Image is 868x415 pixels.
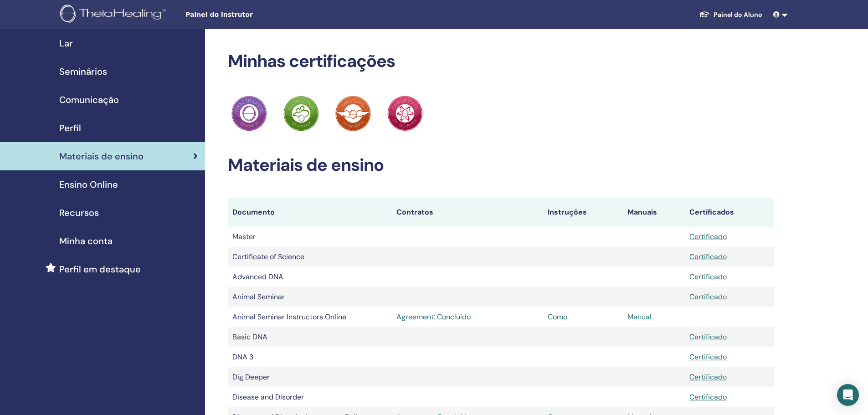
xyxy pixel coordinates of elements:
a: Manual [627,312,652,322]
td: Master [228,227,392,247]
span: Ensino Online [59,178,118,191]
span: Perfil em destaque [59,262,141,276]
h2: Minhas certificações [228,51,774,72]
td: Animal Seminar [228,287,392,307]
td: Dig Deeper [228,367,392,387]
span: Minha conta [59,234,113,248]
a: Certificado [689,332,727,342]
img: Practitioner [387,96,423,131]
th: Instruções [543,198,622,227]
img: Practitioner [283,96,319,131]
img: graduation-cap-white.svg [699,10,710,18]
a: Certificado [689,232,727,241]
span: Recursos [59,206,99,220]
a: Certificado [689,372,727,382]
a: Certificado [689,392,727,402]
td: Disease and Disorder [228,387,392,407]
td: Certificate of Science [228,247,392,267]
img: Practitioner [335,96,371,131]
td: DNA 3 [228,347,392,367]
a: Certificado [689,252,727,261]
a: Painel do Aluno [692,6,770,23]
a: Agreement: Concluído [396,312,539,323]
a: Como [548,312,567,322]
th: Certificados [685,198,774,227]
span: Comunicação [59,93,119,107]
span: Perfil [59,121,81,135]
span: Materiais de ensino [59,149,144,163]
td: Advanced DNA [228,267,392,287]
div: Open Intercom Messenger [837,384,859,406]
img: logo.png [60,5,169,25]
td: Basic DNA [228,327,392,347]
th: Manuais [623,198,685,227]
span: Lar [59,36,73,50]
a: Certificado [689,272,727,282]
td: Animal Seminar Instructors Online [228,307,392,327]
th: Documento [228,198,392,227]
a: Certificado [689,352,727,362]
th: Contratos [392,198,543,227]
h2: Materiais de ensino [228,155,774,176]
span: Painel do instrutor [185,10,322,20]
span: Seminários [59,65,107,78]
a: Certificado [689,292,727,302]
img: Practitioner [231,96,267,131]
